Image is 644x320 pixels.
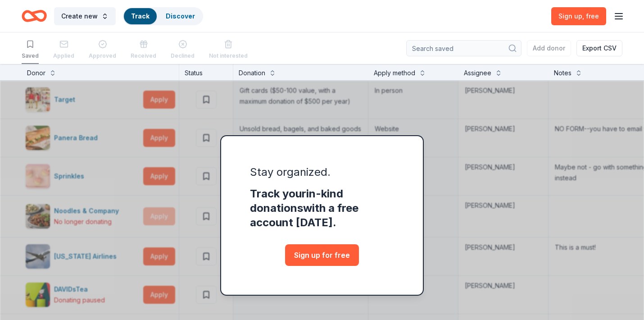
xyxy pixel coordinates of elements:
span: , free [582,12,599,20]
a: Sign up for free [285,244,359,266]
div: Apply method [374,68,415,78]
a: Home [22,5,47,27]
div: Status [179,64,233,80]
div: Donor [27,68,45,78]
a: Sign up, free [551,7,606,25]
div: Notes [554,68,571,78]
button: TrackDiscover [123,7,203,25]
a: Track [131,12,150,20]
span: Sign up [558,12,599,20]
div: Assignee [464,68,491,78]
button: Export CSV [576,40,622,56]
div: Stay organized. [250,165,394,179]
span: Create new [61,11,98,22]
div: Track your in-kind donations with a free account [DATE]. [250,187,394,230]
div: Donation [239,68,265,78]
button: Create new [54,7,116,25]
input: Search saved [406,40,522,56]
a: Discover [166,12,195,20]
